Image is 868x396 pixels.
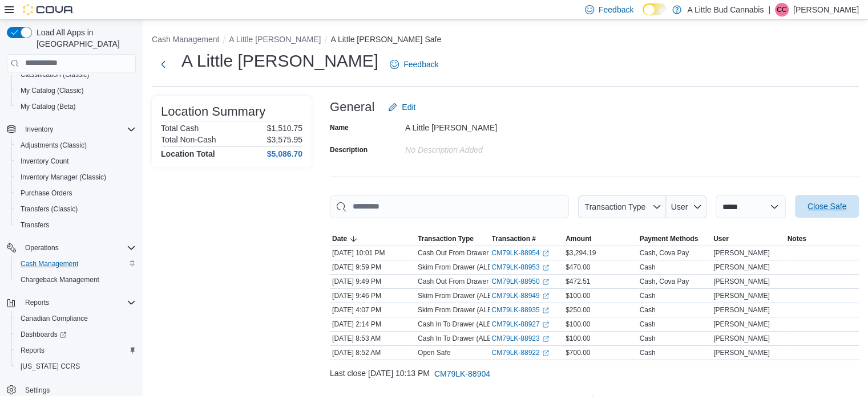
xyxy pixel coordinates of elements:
[21,86,84,95] span: My Catalog (Classic)
[330,303,415,317] div: [DATE] 4:07 PM
[578,195,666,218] button: Transaction Type
[671,202,688,211] span: User
[542,250,549,257] svg: External link
[713,348,770,357] span: [PERSON_NAME]
[330,195,569,218] input: This is a search bar. As you type, the results lower in the page will automatically filter.
[418,334,558,343] p: Cash In To Drawer (ALB Sum Cash Drawer 1)
[25,243,59,252] span: Operations
[11,201,140,217] button: Transfers (Classic)
[640,248,689,258] div: Cash, Cova Pay
[492,263,549,272] a: CM79LK-88953External link
[418,305,558,315] p: Skim From Drawer (ALB Sum Cash Drawer 1)
[21,157,69,166] span: Inventory Count
[566,234,591,243] span: Amount
[713,291,770,300] span: [PERSON_NAME]
[775,3,789,17] div: Carolyn Cook
[713,234,729,243] span: User
[21,241,63,255] button: Operations
[599,4,633,15] span: Feedback
[16,328,71,341] a: Dashboards
[267,149,302,158] h4: $5,086.70
[267,124,302,133] p: $1,510.75
[11,185,140,201] button: Purchase Orders
[788,234,806,243] span: Notes
[330,145,368,154] label: Description
[21,221,49,230] span: Transfers
[383,96,420,119] button: Edit
[566,248,596,258] span: $3,294.19
[640,234,699,243] span: Payment Methods
[21,346,45,355] span: Reports
[418,291,558,300] p: Skim From Drawer (ALB Sum Cash Drawer 2)
[11,153,140,169] button: Inventory Count
[11,272,140,288] button: Chargeback Management
[16,84,136,97] span: My Catalog (Classic)
[16,202,136,216] span: Transfers (Classic)
[713,334,770,343] span: [PERSON_NAME]
[415,232,490,246] button: Transaction Type
[793,3,859,17] p: [PERSON_NAME]
[405,141,558,154] div: No Description added
[385,53,443,76] a: Feedback
[542,350,549,357] svg: External link
[492,348,549,357] a: CM79LK-88922External link
[330,289,415,303] div: [DATE] 9:46 PM
[330,260,415,274] div: [DATE] 9:59 PM
[161,105,265,119] h3: Location Summary
[11,358,140,374] button: [US_STATE] CCRS
[16,138,136,152] span: Adjustments (Classic)
[713,277,770,286] span: [PERSON_NAME]
[16,68,94,81] a: Classification (Classic)
[16,154,74,168] a: Inventory Count
[330,275,415,288] div: [DATE] 9:49 PM
[16,257,136,271] span: Cash Management
[16,68,136,81] span: Classification (Classic)
[267,135,302,144] p: $3,575.95
[418,277,571,286] p: Cash Out From Drawer (ALB Sum Cash Drawer 2)
[332,234,347,243] span: Date
[640,277,689,286] div: Cash, Cova Pay
[21,314,88,323] span: Canadian Compliance
[643,3,667,15] input: Dark Mode
[16,100,80,113] a: My Catalog (Beta)
[566,277,590,286] span: $472.51
[16,186,136,200] span: Purchase Orders
[687,3,764,17] p: A Little Bud Cannabis
[16,138,91,152] a: Adjustments (Classic)
[542,279,549,285] svg: External link
[768,3,770,17] p: |
[330,35,441,44] button: A Little [PERSON_NAME] Safe
[566,263,590,272] span: $470.00
[11,311,140,326] button: Canadian Compliance
[492,334,549,343] a: CM79LK-88923External link
[492,234,536,243] span: Transaction #
[11,169,140,185] button: Inventory Manager (Classic)
[637,232,712,246] button: Payment Methods
[152,34,859,47] nav: An example of EuiBreadcrumbs
[711,232,785,246] button: User
[430,362,495,385] button: CM79LK-88904
[566,320,590,329] span: $100.00
[11,342,140,358] button: Reports
[11,99,140,115] button: My Catalog (Beta)
[330,317,415,331] div: [DATE] 2:14 PM
[21,296,54,309] button: Reports
[640,305,656,315] div: Cash
[25,298,49,307] span: Reports
[16,186,77,200] a: Purchase Orders
[666,195,706,218] button: User
[492,277,549,286] a: CM79LK-88950External link
[16,360,136,373] span: Washington CCRS
[16,273,136,287] span: Chargeback Management
[713,248,770,258] span: [PERSON_NAME]
[566,348,590,357] span: $700.00
[713,320,770,329] span: [PERSON_NAME]
[21,141,87,150] span: Adjustments (Classic)
[181,50,378,72] h1: A Little [PERSON_NAME]
[785,232,859,246] button: Notes
[542,336,549,342] svg: External link
[16,170,111,184] a: Inventory Manager (Classic)
[542,293,549,300] svg: External link
[16,312,92,325] a: Canadian Compliance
